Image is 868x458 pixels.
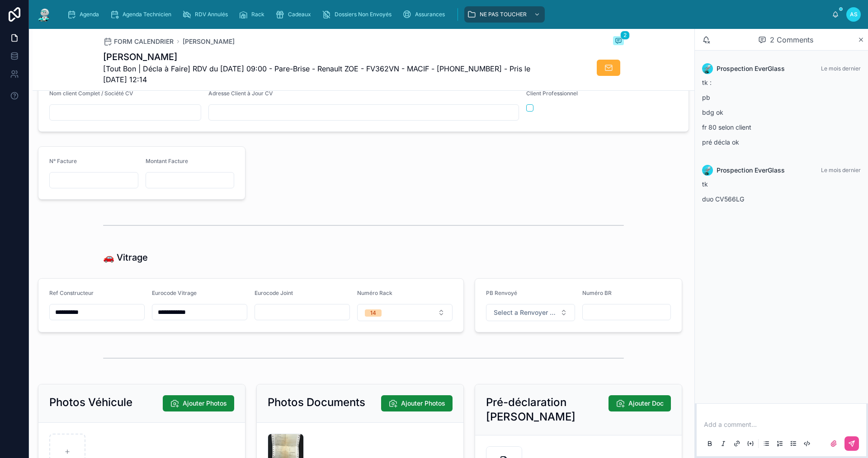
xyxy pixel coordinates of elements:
[702,179,861,189] p: tk
[114,37,174,46] span: FORM CALENDRIER
[494,308,557,317] span: Select a Renvoyer Vitrage
[103,37,174,46] a: FORM CALENDRIER
[60,5,832,24] div: scrollable content
[49,395,132,410] h2: Photos Véhicule
[620,31,630,40] span: 2
[821,167,861,173] span: Le mois dernier
[255,290,293,296] span: Eurocode Joint
[717,64,785,73] span: Prospection EverGlass
[702,107,861,117] p: bdg ok
[251,11,264,18] span: Rack
[613,36,624,47] button: 2
[717,166,785,175] span: Prospection EverGlass
[464,6,545,23] a: NE PAS TOUCHER
[49,290,94,296] span: Ref Constructeur
[183,399,227,408] span: Ajouter Photos
[107,6,178,23] a: Agenda Technicien
[401,399,445,408] span: Ajouter Photos
[400,6,451,23] a: Assurances
[486,395,609,424] h2: Pré-déclaration [PERSON_NAME]
[628,399,664,408] span: Ajouter Doc
[49,158,77,164] span: N° Facture
[268,395,365,410] h2: Photos Documents
[163,395,234,411] button: Ajouter Photos
[49,90,133,97] span: Nom client Complet / Société CV
[36,7,52,22] img: App logo
[381,395,453,411] button: Ajouter Photos
[195,11,228,18] span: RDV Annulés
[335,11,392,18] span: Dossiers Non Envoyés
[357,304,453,321] button: Select Button
[702,137,861,147] p: pré décla ok
[486,304,575,321] button: Select Button
[370,309,376,317] div: 14
[103,251,148,264] h1: 🚗 Vitrage
[319,6,398,23] a: Dossiers Non Envoyés
[702,194,861,204] p: duo CV566LG
[103,51,556,63] h1: [PERSON_NAME]
[702,122,861,132] p: fr 80 selon client
[480,11,527,18] span: NE PAS TOUCHER
[702,78,861,87] p: tk :
[526,90,578,97] span: Client Professionnel
[770,34,813,45] span: 2 Comments
[208,90,273,97] span: Adresse Client à Jour CV
[486,290,517,296] span: PB Renvoyé
[609,395,671,411] button: Ajouter Doc
[80,11,99,18] span: Agenda
[146,158,188,164] span: Montant Facture
[183,37,235,46] a: [PERSON_NAME]
[702,93,861,102] p: pb
[850,11,858,18] span: AS
[152,290,197,296] span: Eurocode Vitrage
[288,11,311,18] span: Cadeaux
[582,290,612,296] span: Numéro BR
[103,63,556,85] span: [Tout Bon | Décla à Faire] RDV du [DATE] 09:00 - Pare-Brise - Renault ZOE - FV362VN - MACIF - [PH...
[123,11,171,18] span: Agenda Technicien
[236,6,271,23] a: Rack
[273,6,317,23] a: Cadeaux
[179,6,234,23] a: RDV Annulés
[415,11,445,18] span: Assurances
[64,6,105,23] a: Agenda
[357,290,392,296] span: Numéro Rack
[821,65,861,72] span: Le mois dernier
